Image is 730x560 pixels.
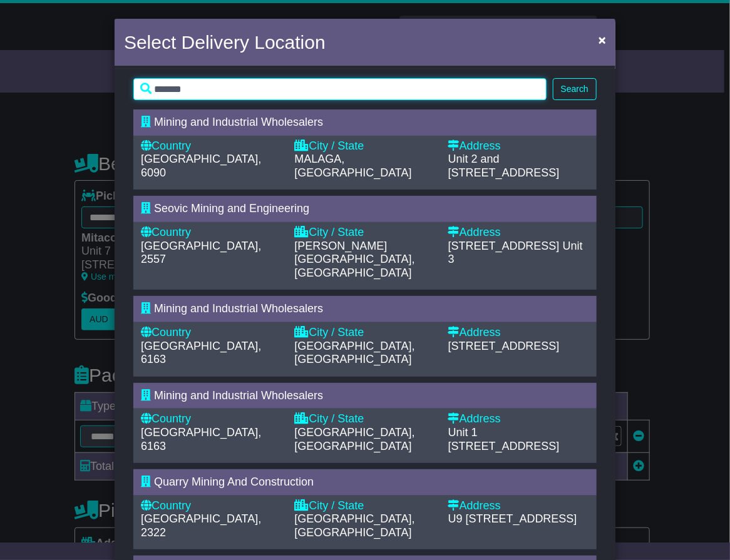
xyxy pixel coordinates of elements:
div: Country [141,499,282,513]
span: Unit 1 [448,426,478,439]
span: Mining and Industrial Wholesalers [154,389,323,402]
div: Country [141,412,282,426]
span: [GEOGRAPHIC_DATA], [GEOGRAPHIC_DATA] [294,340,414,366]
div: Address [448,412,589,426]
span: [STREET_ADDRESS] [448,340,560,352]
button: Close [592,27,612,53]
span: [GEOGRAPHIC_DATA], [GEOGRAPHIC_DATA] [294,512,414,539]
div: Country [141,326,282,340]
div: City / State [294,412,435,426]
button: Search [553,78,597,100]
span: [PERSON_NAME][GEOGRAPHIC_DATA], [GEOGRAPHIC_DATA] [294,240,414,279]
span: [GEOGRAPHIC_DATA], 6090 [141,153,261,179]
div: Address [448,326,589,340]
span: [GEOGRAPHIC_DATA], 6163 [141,340,261,366]
span: [STREET_ADDRESS] [448,440,560,452]
span: Unit 3 [448,240,583,266]
div: City / State [294,226,435,240]
span: Seovic Mining and Engineering [154,202,309,215]
div: Country [141,140,282,153]
span: Quarry Mining And Construction [154,476,314,488]
div: City / State [294,140,435,153]
span: × [599,33,606,47]
h4: Select Delivery Location [124,28,326,56]
span: U9 [STREET_ADDRESS] [448,512,577,525]
div: City / State [294,499,435,513]
span: [GEOGRAPHIC_DATA], 6163 [141,426,261,452]
div: Address [448,499,589,513]
div: City / State [294,326,435,340]
span: Mining and Industrial Wholesalers [154,302,323,315]
span: Mining and Industrial Wholesalers [154,116,323,128]
span: [GEOGRAPHIC_DATA], [GEOGRAPHIC_DATA] [294,426,414,452]
div: Country [141,226,282,240]
div: Address [448,140,589,153]
div: Address [448,226,589,240]
span: [GEOGRAPHIC_DATA], 2322 [141,512,261,539]
span: [GEOGRAPHIC_DATA], 2557 [141,240,261,266]
span: Unit 2 and [STREET_ADDRESS] [448,153,560,179]
span: MALAGA, [GEOGRAPHIC_DATA] [294,153,411,179]
span: [STREET_ADDRESS] [448,240,560,252]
